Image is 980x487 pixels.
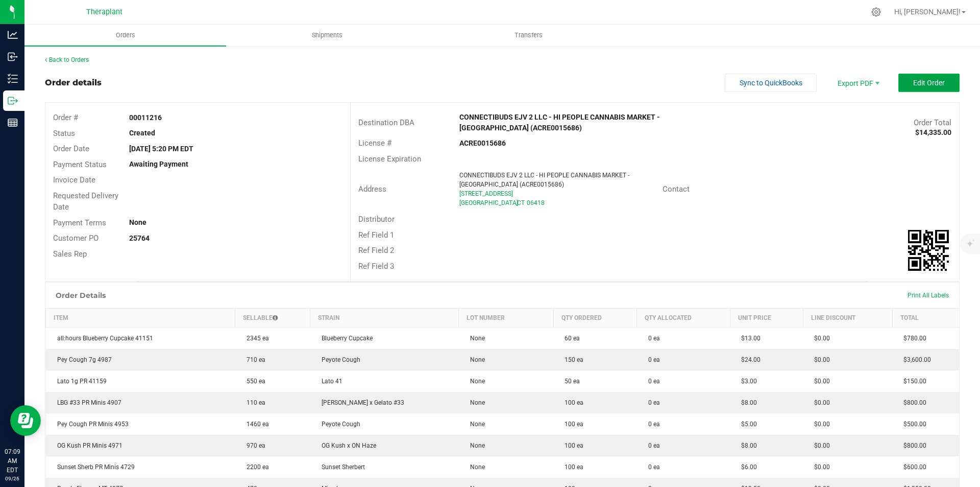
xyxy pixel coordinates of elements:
[643,356,660,363] span: 0 ea
[358,262,394,271] span: Ref Field 3
[241,399,265,406] span: 110 ea
[559,442,583,449] span: 100 ea
[45,56,89,63] a: Back to Orders
[53,218,106,227] span: Payment Terms
[358,184,386,194] span: Address
[736,378,757,385] span: $3.00
[459,172,629,188] span: CONNECTIBUDS EJV 2 LLC - HI PEOPLE CANNABIS MARKET - [GEOGRAPHIC_DATA] (ACRE0015686)
[643,335,660,342] span: 0 ea
[465,463,485,471] span: None
[102,31,149,40] span: Orders
[53,234,99,243] span: Customer PO
[129,113,162,122] strong: 00011216
[459,309,554,328] th: Lot Number
[643,463,660,471] span: 0 ea
[53,191,118,212] span: Requested Delivery Date
[53,144,89,153] span: Order Date
[358,118,414,127] span: Destination DBA
[316,442,376,449] span: OG Kush x ON Haze
[316,356,360,363] span: Peyote Cough
[898,421,926,428] span: $500.00
[809,442,830,449] span: $0.00
[129,145,193,153] strong: [DATE] 5:20 PM EDT
[358,246,394,255] span: Ref Field 2
[241,335,269,342] span: 2345 ea
[465,442,485,449] span: None
[316,335,373,342] span: Blueberry Cupcake
[465,421,485,428] span: None
[465,335,485,342] span: None
[559,399,583,406] span: 100 ea
[316,399,404,406] span: [PERSON_NAME] x Gelato #33
[358,215,395,224] span: Distributor
[516,199,517,206] span: ,
[908,230,949,271] qrcode: 00011216
[870,7,883,17] div: Manage settings
[809,335,830,342] span: $0.00
[358,230,394,240] span: Ref Field 1
[736,421,757,428] span: $5.00
[501,31,556,40] span: Transfers
[908,292,949,299] span: Print All Labels
[241,463,269,471] span: 2200 ea
[316,378,342,385] span: Lato 41
[892,309,959,328] th: Total
[894,8,961,16] span: Hi, [PERSON_NAME]!
[226,25,428,46] a: Shipments
[459,199,518,206] span: [GEOGRAPHIC_DATA]
[736,399,757,406] span: $8.00
[809,421,830,428] span: $0.00
[52,356,112,363] span: Pey Cough 7g 4987
[241,421,269,428] span: 1460 ea
[316,421,360,428] span: Peyote Cough
[736,442,757,449] span: $8.00
[129,160,188,168] strong: Awaiting Payment
[241,378,265,385] span: 550 ea
[915,128,951,136] strong: $14,335.00
[358,138,391,148] span: License #
[559,421,583,428] span: 100 ea
[459,139,506,147] strong: ACRE0015686
[52,463,135,471] span: Sunset Sherb PR Minis 4729
[459,113,660,132] strong: CONNECTIBUDS EJV 2 LLC - HI PEOPLE CANNABIS MARKET - [GEOGRAPHIC_DATA] (ACRE0015686)
[52,442,122,449] span: OG Kush PR Minis 4971
[53,175,95,184] span: Invoice Date
[908,230,949,271] img: Scan me!
[310,309,459,328] th: Strain
[559,335,580,342] span: 60 ea
[809,399,830,406] span: $0.00
[559,356,583,363] span: 150 ea
[730,309,803,328] th: Unit Price
[10,405,41,436] iframe: Resource center
[725,74,817,92] button: Sync to QuickBooks
[827,74,888,92] li: Export PDF
[465,399,485,406] span: None
[803,309,892,328] th: Line Discount
[663,184,690,194] span: Contact
[643,378,660,385] span: 0 ea
[553,309,636,328] th: Qty Ordered
[465,378,485,385] span: None
[914,118,951,127] span: Order Total
[45,77,102,89] div: Order details
[898,74,960,92] button: Edit Order
[129,234,150,242] strong: 25764
[527,199,545,206] span: 06418
[898,399,926,406] span: $800.00
[898,442,926,449] span: $800.00
[241,442,265,449] span: 970 ea
[24,25,226,46] a: Orders
[56,291,106,299] h1: Order Details
[736,335,761,342] span: $13.00
[643,442,660,449] span: 0 ea
[53,249,87,259] span: Sales Rep
[46,309,235,328] th: Item
[52,421,129,428] span: Pey Cough PR Minis 4953
[465,356,485,363] span: None
[8,30,18,40] inline-svg: Analytics
[913,79,945,87] span: Edit Order
[559,463,583,471] span: 100 ea
[643,399,660,406] span: 0 ea
[809,378,830,385] span: $0.00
